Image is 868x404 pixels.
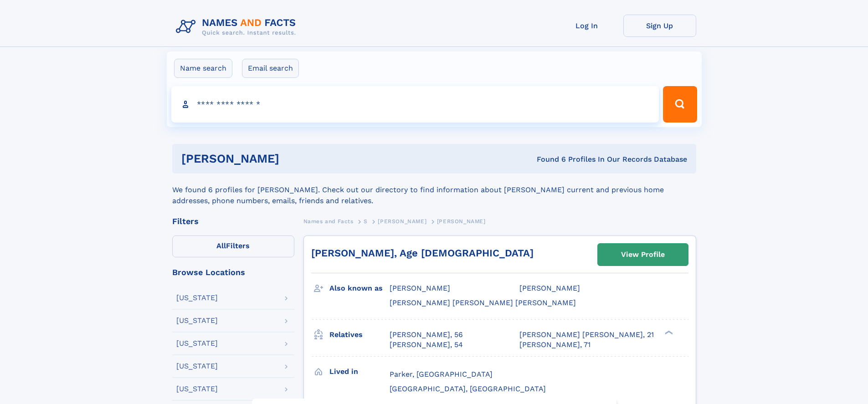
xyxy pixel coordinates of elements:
[519,284,580,292] span: [PERSON_NAME]
[329,281,390,296] h3: Also known as
[663,329,673,335] div: ❯
[216,241,226,250] span: All
[519,330,654,340] a: [PERSON_NAME] [PERSON_NAME], 21
[171,86,659,123] input: search input
[329,364,390,379] h3: Lived in
[176,317,218,324] div: [US_STATE]
[176,385,218,393] div: [US_STATE]
[621,244,665,265] div: View Profile
[378,215,426,227] a: [PERSON_NAME]
[390,340,463,350] a: [PERSON_NAME], 54
[242,59,299,78] label: Email search
[598,244,688,266] a: View Profile
[172,15,303,39] img: Logo Names and Facts
[378,218,426,225] span: [PERSON_NAME]
[390,370,493,378] span: Parker, [GEOGRAPHIC_DATA]
[550,15,623,37] a: Log In
[364,218,368,225] span: S
[176,340,218,347] div: [US_STATE]
[623,15,696,37] a: Sign Up
[364,215,368,227] a: S
[437,218,486,225] span: [PERSON_NAME]
[172,268,294,276] div: Browse Locations
[172,217,294,225] div: Filters
[181,153,408,164] h1: [PERSON_NAME]
[311,247,534,259] a: [PERSON_NAME], Age [DEMOGRAPHIC_DATA]
[303,215,354,227] a: Names and Facts
[172,174,696,206] div: We found 6 profiles for [PERSON_NAME]. Check out our directory to find information about [PERSON_...
[329,327,390,343] h3: Relatives
[519,340,591,350] a: [PERSON_NAME], 71
[390,298,576,307] span: [PERSON_NAME] [PERSON_NAME] [PERSON_NAME]
[176,294,218,302] div: [US_STATE]
[172,235,294,257] label: Filters
[176,363,218,370] div: [US_STATE]
[174,59,232,78] label: Name search
[390,330,463,340] a: [PERSON_NAME], 56
[390,284,450,292] span: [PERSON_NAME]
[663,86,697,123] button: Search Button
[390,384,546,393] span: [GEOGRAPHIC_DATA], [GEOGRAPHIC_DATA]
[408,154,687,164] div: Found 6 Profiles In Our Records Database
